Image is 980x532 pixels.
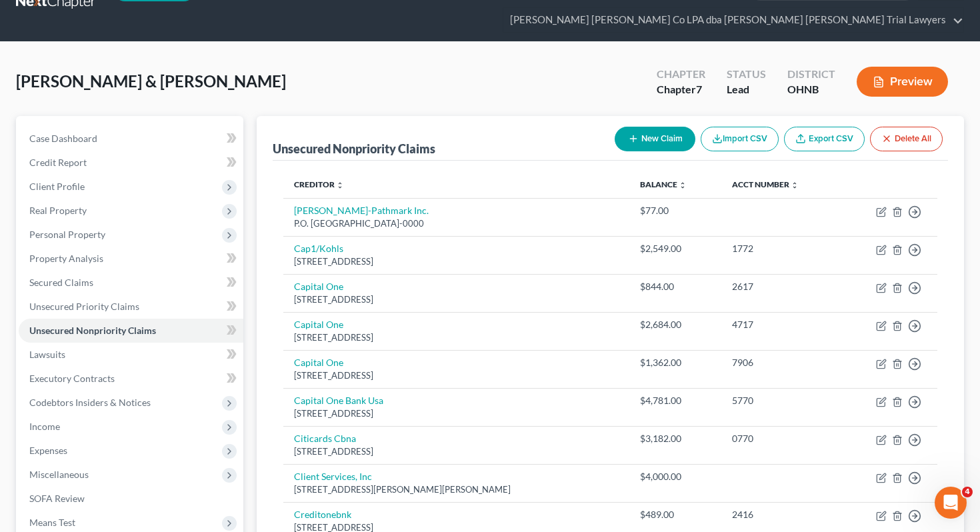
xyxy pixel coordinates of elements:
[727,67,766,82] div: Status
[29,157,87,168] span: Credit Report
[787,82,835,97] div: OHNB
[16,71,286,91] span: [PERSON_NAME] & [PERSON_NAME]
[29,397,151,408] span: Codebtors Insiders & Notices
[640,432,711,445] div: $3,182.00
[294,471,372,482] a: Client Services, Inc
[273,141,435,157] div: Unsecured Nonpriority Claims
[29,445,67,456] span: Expenses
[503,8,963,32] a: [PERSON_NAME] [PERSON_NAME] Co LPA dba [PERSON_NAME] [PERSON_NAME] Trial Lawyers
[294,255,619,268] div: [STREET_ADDRESS]
[19,247,243,271] a: Property Analysis
[679,181,687,189] i: unfold_more
[336,181,344,189] i: unfold_more
[294,281,343,292] a: Capital One
[935,487,967,519] iframe: Intercom live chat
[19,343,243,367] a: Lawsuits
[29,253,103,264] span: Property Analysis
[791,181,799,189] i: unfold_more
[857,67,948,97] button: Preview
[640,280,711,293] div: $844.00
[29,325,156,336] span: Unsecured Nonpriority Claims
[294,243,343,254] a: Cap1/Kohls
[29,469,89,480] span: Miscellaneous
[727,82,766,97] div: Lead
[640,318,711,331] div: $2,684.00
[732,318,829,331] div: 4717
[696,83,702,95] span: 7
[29,373,115,384] span: Executory Contracts
[294,205,429,216] a: [PERSON_NAME]-Pathmark Inc.
[732,280,829,293] div: 2617
[19,271,243,295] a: Secured Claims
[29,205,87,216] span: Real Property
[640,204,711,217] div: $77.00
[29,349,65,360] span: Lawsuits
[657,82,705,97] div: Chapter
[640,242,711,255] div: $2,549.00
[294,357,343,368] a: Capital One
[29,301,139,312] span: Unsecured Priority Claims
[732,394,829,407] div: 5770
[19,127,243,151] a: Case Dashboard
[294,293,619,306] div: [STREET_ADDRESS]
[294,319,343,330] a: Capital One
[19,319,243,343] a: Unsecured Nonpriority Claims
[294,217,619,230] div: P.O. [GEOGRAPHIC_DATA]-0000
[19,367,243,391] a: Executory Contracts
[870,127,943,151] button: Delete All
[29,517,75,528] span: Means Test
[787,67,835,82] div: District
[732,432,829,445] div: 0770
[294,433,356,444] a: Citicards Cbna
[294,369,619,382] div: [STREET_ADDRESS]
[19,151,243,175] a: Credit Report
[615,127,695,151] button: New Claim
[640,179,687,189] a: Balance unfold_more
[29,277,93,288] span: Secured Claims
[294,483,619,496] div: [STREET_ADDRESS][PERSON_NAME][PERSON_NAME]
[640,470,711,483] div: $4,000.00
[29,493,85,504] span: SOFA Review
[19,295,243,319] a: Unsecured Priority Claims
[294,331,619,344] div: [STREET_ADDRESS]
[29,421,60,432] span: Income
[784,127,865,151] a: Export CSV
[294,179,344,189] a: Creditor unfold_more
[732,508,829,521] div: 2416
[640,356,711,369] div: $1,362.00
[732,242,829,255] div: 1772
[29,229,105,240] span: Personal Property
[640,508,711,521] div: $489.00
[19,487,243,511] a: SOFA Review
[962,487,973,497] span: 4
[657,67,705,82] div: Chapter
[640,394,711,407] div: $4,781.00
[701,127,779,151] button: Import CSV
[29,133,97,144] span: Case Dashboard
[294,395,383,406] a: Capital One Bank Usa
[732,356,829,369] div: 7906
[29,181,85,192] span: Client Profile
[294,445,619,458] div: [STREET_ADDRESS]
[732,179,799,189] a: Acct Number unfold_more
[294,407,619,420] div: [STREET_ADDRESS]
[294,509,351,520] a: Creditonebnk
